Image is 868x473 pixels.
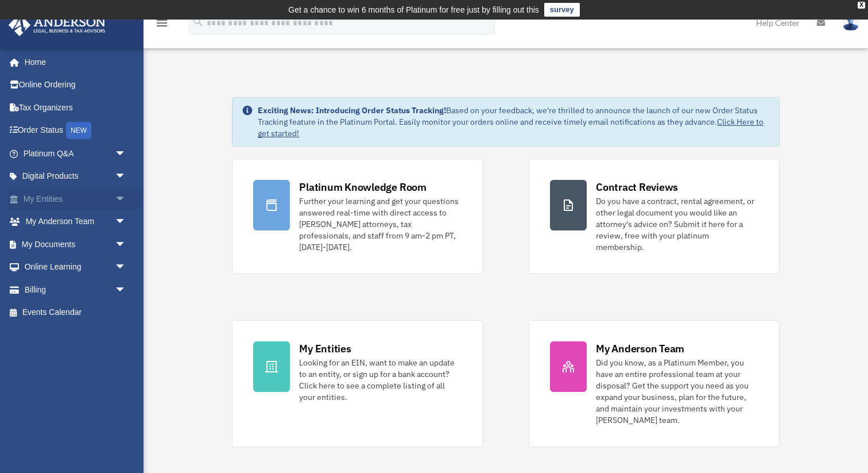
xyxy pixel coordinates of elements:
[596,341,684,356] div: My Anderson Team
[155,20,169,30] a: menu
[155,16,169,30] i: menu
[115,233,138,256] span: arrow_drop_down
[232,320,483,447] a: My Entities Looking for an EIN, want to make an update to an entity, or sign up for a bank accoun...
[258,105,446,116] strong: Exciting News: Introducing Order Status Tracking!
[529,320,780,447] a: My Anderson Team Did you know, as a Platinum Member, you have an entire professional team at your...
[8,165,144,188] a: Digital Productsarrow_drop_down
[8,233,144,256] a: My Documentsarrow_drop_down
[5,14,109,36] img: Anderson Advisors Platinum Portal
[115,142,138,166] span: arrow_drop_down
[66,122,91,139] div: NEW
[842,14,859,31] img: User Pic
[8,142,144,165] a: Platinum Q&Aarrow_drop_down
[8,96,144,119] a: Tax Organizers
[115,278,138,302] span: arrow_drop_down
[8,210,144,233] a: My Anderson Teamarrow_drop_down
[115,256,138,279] span: arrow_drop_down
[8,51,138,74] a: Home
[299,357,462,403] div: Looking for an EIN, want to make an update to an entity, or sign up for a bank account? Click her...
[258,105,770,139] div: Based on your feedback, we're thrilled to announce the launch of our new Order Status Tracking fe...
[115,210,138,234] span: arrow_drop_down
[299,195,462,253] div: Further your learning and get your questions answered real-time with direct access to [PERSON_NAM...
[596,195,758,253] div: Do you have a contract, rental agreement, or other legal document you would like an attorney's ad...
[544,3,580,17] a: survey
[8,256,144,279] a: Online Learningarrow_drop_down
[115,187,138,211] span: arrow_drop_down
[299,341,351,356] div: My Entities
[8,74,144,97] a: Online Ordering
[115,165,138,189] span: arrow_drop_down
[596,180,678,194] div: Contract Reviews
[232,159,483,274] a: Platinum Knowledge Room Further your learning and get your questions answered real-time with dire...
[288,3,539,17] div: Get a chance to win 6 months of Platinum for free just by filling out this
[529,159,780,274] a: Contract Reviews Do you have a contract, rental agreement, or other legal document you would like...
[8,301,144,324] a: Events Calendar
[858,2,865,9] div: close
[299,180,427,194] div: Platinum Knowledge Room
[8,278,144,301] a: Billingarrow_drop_down
[596,357,758,426] div: Did you know, as a Platinum Member, you have an entire professional team at your disposal? Get th...
[8,119,144,143] a: Order StatusNEW
[258,117,764,139] a: Click Here to get started!
[192,16,204,28] i: search
[8,187,144,210] a: My Entitiesarrow_drop_down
